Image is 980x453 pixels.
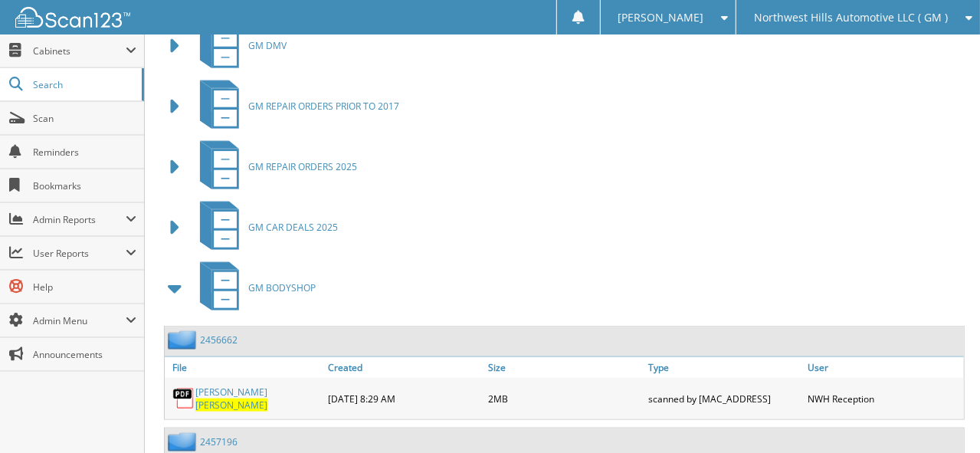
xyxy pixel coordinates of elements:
span: Bookmarks [33,179,136,192]
a: Created [325,357,485,378]
span: [PERSON_NAME] [618,13,704,22]
div: scanned by [MAC_ADDRESS] [644,382,805,415]
div: [DATE] 8:29 AM [325,382,485,415]
span: GM DMV [248,39,287,52]
a: GM DMV [191,15,287,76]
img: PDF.png [172,387,195,410]
span: Cabinets [33,44,126,57]
a: GM REPAIR ORDERS 2025 [191,136,357,197]
span: Northwest Hills Automotive LLC ( GM ) [754,13,948,22]
span: GM REPAIR ORDERS 2025 [248,160,357,173]
img: folder2.png [168,432,200,451]
span: Help [33,281,136,294]
span: GM REPAIR ORDERS PRIOR TO 2017 [248,100,399,113]
span: User Reports [33,247,126,260]
a: Type [644,357,805,378]
a: GM REPAIR ORDERS PRIOR TO 2017 [191,76,399,136]
a: 2457196 [200,435,238,448]
span: Admin Menu [33,314,126,327]
span: Search [33,78,134,91]
a: User [804,357,964,378]
a: GM BODYSHOP [191,258,316,318]
span: Scan [33,112,136,125]
a: Size [484,357,644,378]
span: Announcements [33,348,136,361]
a: [PERSON_NAME][PERSON_NAME] [195,386,321,412]
img: folder2.png [168,330,200,350]
span: [PERSON_NAME] [195,399,267,412]
a: File [165,357,325,378]
div: 2MB [484,382,644,415]
span: Admin Reports [33,213,126,226]
span: Reminders [33,146,136,159]
img: scan123-logo-white.svg [15,7,130,28]
span: GM CAR DEALS 2025 [248,221,338,234]
a: 2456662 [200,333,238,346]
div: NWH Reception [804,382,964,415]
span: GM BODYSHOP [248,281,316,294]
a: GM CAR DEALS 2025 [191,197,338,258]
